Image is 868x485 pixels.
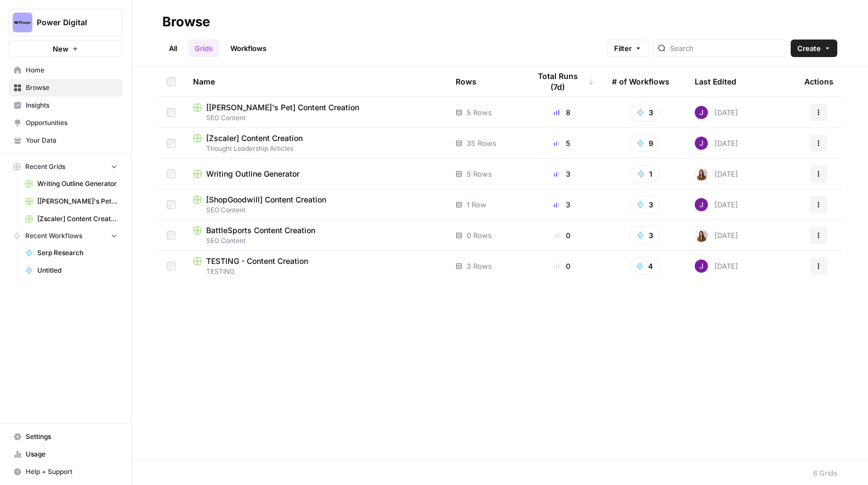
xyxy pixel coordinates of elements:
a: TESTING - Content CreationTESTING [193,256,438,277]
span: [[PERSON_NAME]'s Pet] Content Creation [206,102,359,113]
button: Filter [607,40,649,57]
span: SEO Content [193,236,438,246]
div: 0 [530,230,594,241]
span: Recent Workflows [25,231,82,241]
span: Browse [26,83,117,93]
a: Your Data [9,132,122,149]
a: BattleSports Content CreationSEO Content [193,225,438,246]
span: Insights [26,100,117,110]
a: Browse [9,79,122,97]
span: 1 Row [467,199,486,210]
span: Create [797,43,821,54]
button: 1 [630,165,660,183]
img: nj1ssy6o3lyd6ijko0eoja4aphzn [695,106,708,119]
img: p1bzgn1ftddsb7e41hei5th8zhkm [695,167,708,181]
span: 5 Rows [467,168,492,179]
span: 3 Rows [467,261,492,272]
span: Filter [614,43,632,54]
a: Writing Outline Generator [193,168,438,179]
a: Grids [188,40,219,57]
div: [DATE] [695,229,738,242]
span: [ShopGoodwill] Content Creation [206,194,326,205]
span: Writing Outline Generator [206,168,299,179]
div: 6 Grids [813,467,837,478]
div: [DATE] [695,198,738,211]
span: Untitled [37,266,117,275]
button: 3 [629,104,660,121]
button: 4 [629,257,660,275]
a: [ShopGoodwill] Content CreationSEO Content [193,194,438,215]
span: Usage [26,449,117,459]
button: Workspace: Power Digital [9,9,122,36]
div: 3 [530,199,594,210]
button: 9 [629,134,660,152]
div: [DATE] [695,106,738,119]
a: [Zscaler] Content CreationThought Leadership Articles [193,133,438,154]
span: Power Digital [37,17,103,28]
span: Serp Research [37,248,117,258]
span: 35 Rows [467,138,496,149]
button: Create [791,40,837,57]
div: [DATE] [695,260,738,273]
a: [[PERSON_NAME]'s Pet] Content CreationSEO Content [193,102,438,123]
span: Your Data [26,136,117,145]
img: nj1ssy6o3lyd6ijko0eoja4aphzn [695,260,708,273]
a: Insights [9,97,122,114]
div: 3 [530,168,594,179]
span: Recent Grids [25,162,65,172]
div: 8 [530,107,594,118]
div: 0 [530,261,594,272]
div: Rows [456,66,476,97]
span: [Zscaler] Content Creation [206,133,303,144]
div: [DATE] [695,137,738,150]
span: Settings [26,432,117,442]
div: Last Edited [695,66,736,97]
div: [DATE] [695,167,738,181]
button: Recent Grids [9,159,122,175]
a: Untitled [20,262,122,279]
span: SEO Content [193,113,438,123]
span: Opportunities [26,118,117,128]
span: New [53,43,69,54]
input: Search [670,43,781,54]
div: Name [193,66,438,97]
span: 5 Rows [467,107,492,118]
span: 0 Rows [467,230,492,241]
a: [[PERSON_NAME]'s Pet] Content Creation [20,193,122,210]
img: p1bzgn1ftddsb7e41hei5th8zhkm [695,229,708,242]
div: Total Runs (7d) [530,66,594,97]
a: Opportunities [9,114,122,132]
span: TESTING - Content Creation [206,256,308,267]
button: New [9,41,122,57]
a: Home [9,61,122,79]
a: Settings [9,428,122,445]
span: Writing Outline Generator [37,179,117,189]
a: Serp Research [20,244,122,262]
button: Help + Support [9,463,122,481]
span: Thought Leadership Articles [193,144,438,154]
a: [Zscaler] Content Creation [20,210,122,228]
button: 3 [629,196,660,213]
span: BattleSports Content Creation [206,225,315,236]
span: [[PERSON_NAME]'s Pet] Content Creation [37,196,117,206]
div: Actions [804,66,833,97]
span: Help + Support [26,467,117,477]
span: [Zscaler] Content Creation [37,214,117,224]
img: Power Digital Logo [13,13,32,32]
a: Writing Outline Generator [20,175,122,193]
div: Browse [162,13,210,31]
a: Usage [9,445,122,463]
div: 5 [530,138,594,149]
span: SEO Content [193,205,438,215]
img: nj1ssy6o3lyd6ijko0eoja4aphzn [695,198,708,211]
button: 3 [629,227,660,244]
span: TESTING [193,267,438,277]
span: Home [26,65,117,75]
img: nj1ssy6o3lyd6ijko0eoja4aphzn [695,137,708,150]
button: Recent Workflows [9,228,122,244]
div: # of Workflows [612,66,670,97]
a: All [162,40,184,57]
a: Workflows [224,40,273,57]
